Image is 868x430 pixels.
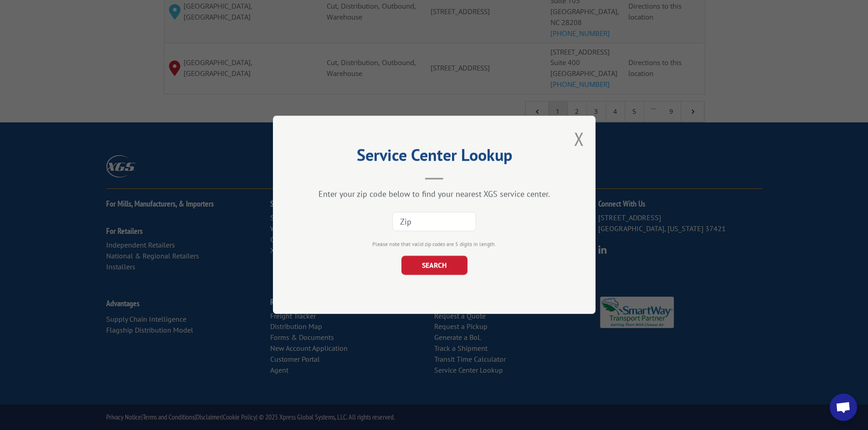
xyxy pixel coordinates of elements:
div: Please note that valid zip codes are 5 digits in length. [318,241,550,249]
a: Open chat [830,394,857,421]
h2: Service Center Lookup [318,149,550,166]
button: Close modal [574,127,584,151]
div: Enter your zip code below to find your nearest XGS service center. [318,189,550,200]
button: SEARCH [401,256,467,275]
input: Zip [392,212,476,232]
